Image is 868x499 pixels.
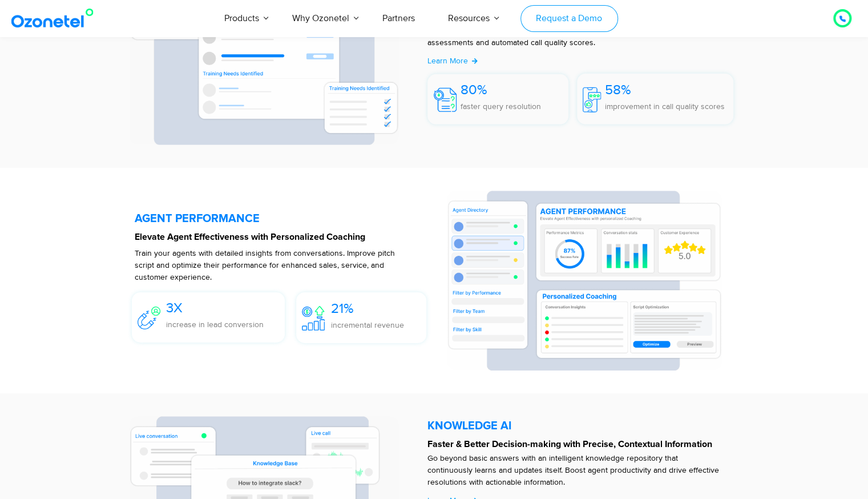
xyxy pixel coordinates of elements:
[461,82,487,98] span: 80%
[135,213,435,224] h5: AGENT PERFORMANCE
[461,100,541,112] p: faster query resolution
[166,300,183,316] span: 3X
[302,306,325,330] img: 21%
[330,319,403,331] p: incremental revenue
[427,452,722,488] p: Go beyond basic answers with an intelligent knowledge repository that continuously learns and upd...
[427,55,478,67] a: Learn More
[605,100,725,112] p: improvement in call quality scores
[135,247,395,283] p: Train your agents with detailed insights from conversations. Improve pitch script and optimize th...
[330,300,353,317] span: 21%
[427,56,468,66] span: Learn More
[166,319,264,331] p: increase in lead conversion
[605,82,631,98] span: 58%
[520,5,618,32] a: Request a Demo
[583,87,601,112] img: 58%
[135,232,365,242] strong: Elevate Agent Effectiveness with Personalized Coaching
[427,440,712,449] strong: Faster & Better Decision-making with Precise, Contextual Information
[138,307,160,329] img: 3X
[427,420,734,432] h5: KNOWLEDGE AI​​
[434,88,457,112] img: 80%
